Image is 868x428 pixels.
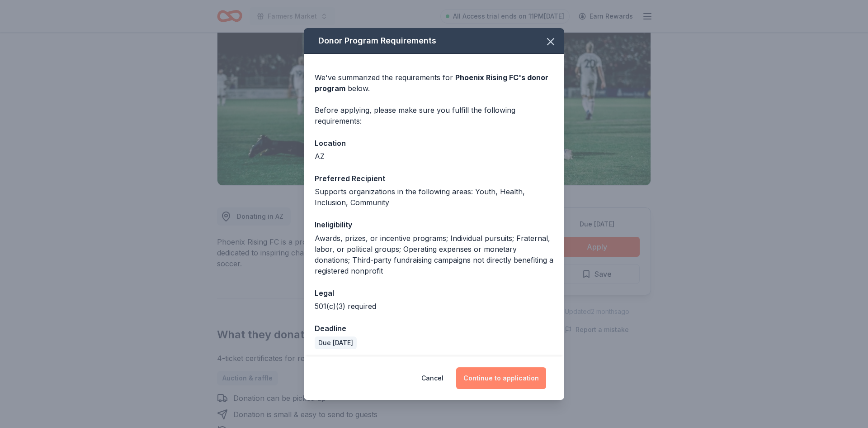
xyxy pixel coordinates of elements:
[315,137,553,149] div: Location
[315,173,553,184] div: Preferred Recipient
[315,337,357,349] div: Due [DATE]
[315,301,553,312] div: 501(c)(3) required
[315,322,553,334] div: Deadline
[315,72,553,94] div: We've summarized the requirements for below.
[315,219,553,231] div: Ineligibility
[421,367,443,389] button: Cancel
[315,151,553,162] div: AZ
[315,186,553,208] div: Supports organizations in the following areas: Youth, Health, Inclusion, Community
[315,233,553,276] div: Awards, prizes, or incentive programs; Individual pursuits; Fraternal, labor, or political groups...
[456,367,546,389] button: Continue to application
[315,105,553,126] div: Before applying, please make sure you fulfill the following requirements:
[304,28,564,54] div: Donor Program Requirements
[315,287,553,299] div: Legal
